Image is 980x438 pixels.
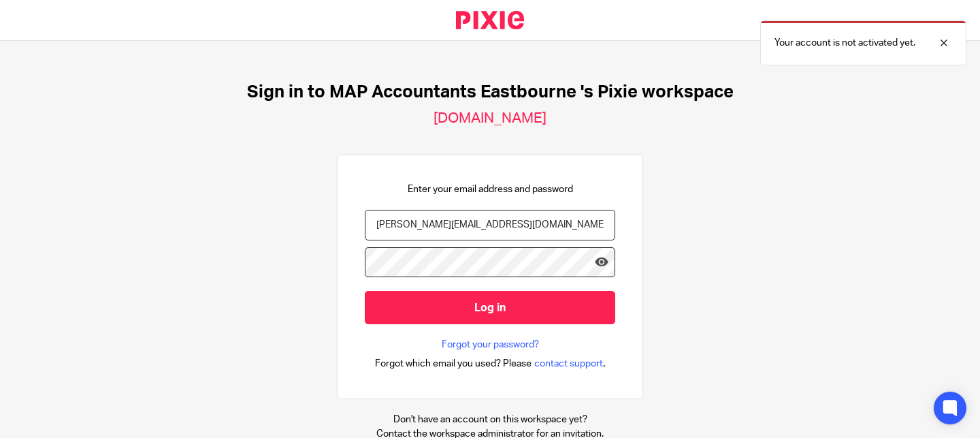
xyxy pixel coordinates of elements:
div: . [375,356,606,371]
input: name@example.com [365,210,615,240]
span: contact support [534,357,603,371]
p: Your account is not activated yet. [774,36,915,50]
h2: [DOMAIN_NAME] [434,110,546,127]
h1: Sign in to MAP Accountants Eastbourne 's Pixie workspace [247,82,734,103]
a: Forgot your password? [442,338,539,351]
p: Enter your email address and password [408,183,573,196]
span: Forgot which email you used? Please [375,357,532,371]
p: Don't have an account on this workspace yet? [376,413,604,426]
input: Log in [365,291,615,324]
